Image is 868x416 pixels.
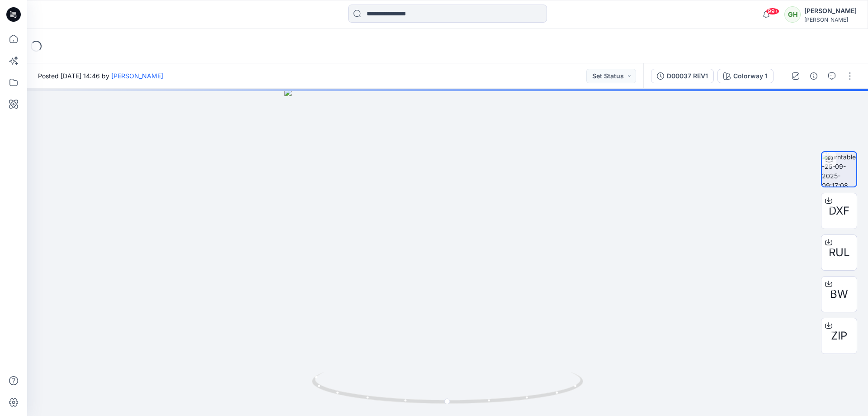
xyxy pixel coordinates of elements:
[733,71,768,81] div: Colorway 1
[111,72,163,80] a: [PERSON_NAME]
[807,69,821,83] button: Details
[804,16,857,23] div: [PERSON_NAME]
[38,71,163,81] span: Posted [DATE] 14:46 by
[667,71,708,81] div: D00037 REV1
[831,328,847,344] span: ZIP
[829,244,850,261] span: RUL
[822,152,856,186] img: turntable-25-09-2025-09:17:08
[766,8,779,15] span: 99+
[717,69,774,83] button: Colorway 1
[830,286,848,302] span: BW
[784,6,801,23] div: GH
[804,5,857,16] div: [PERSON_NAME]
[829,203,849,219] span: DXF
[651,69,714,83] button: D00037 REV1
